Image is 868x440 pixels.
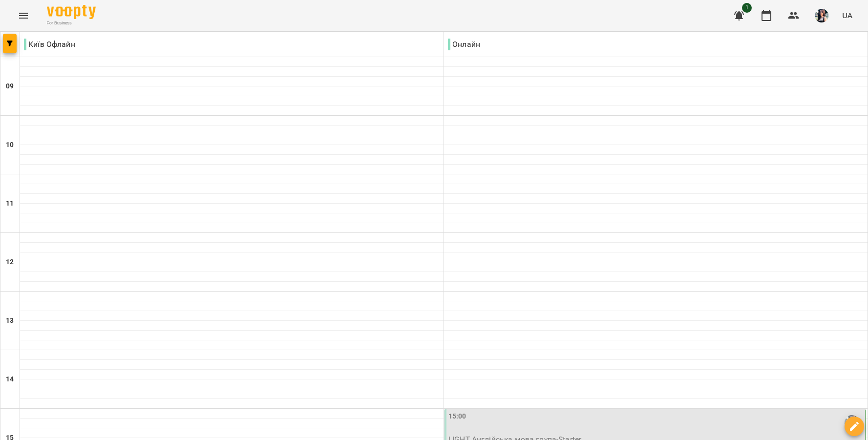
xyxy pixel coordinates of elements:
[6,198,14,209] h6: 11
[448,39,480,50] p: Онлайн
[6,315,14,326] h6: 13
[815,9,828,22] img: bfead1ea79d979fadf21ae46c61980e3.jpg
[842,10,852,21] span: UA
[47,5,96,19] img: Voopty Logo
[838,6,856,24] button: UA
[448,411,466,422] label: 15:00
[6,140,14,150] h6: 10
[6,81,14,92] h6: 09
[845,415,859,430] img: Анна МОГИЛЬНИК
[6,257,14,268] h6: 12
[24,39,75,50] p: Київ Офлайн
[47,20,96,26] span: For Business
[742,3,752,13] span: 1
[12,4,35,27] button: Menu
[6,374,14,385] h6: 14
